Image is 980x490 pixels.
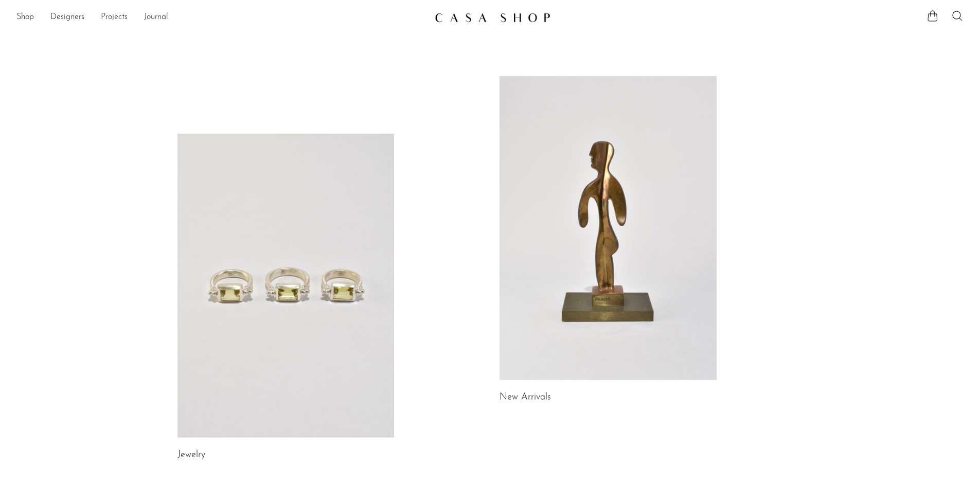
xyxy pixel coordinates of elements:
nav: Desktop navigation [16,9,426,26]
a: Journal [144,11,168,24]
a: Designers [50,11,84,24]
ul: NEW HEADER MENU [16,9,426,26]
a: Jewelry [177,450,205,460]
a: Projects [101,11,128,24]
a: New Arrivals [500,393,551,402]
a: Shop [16,11,34,24]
